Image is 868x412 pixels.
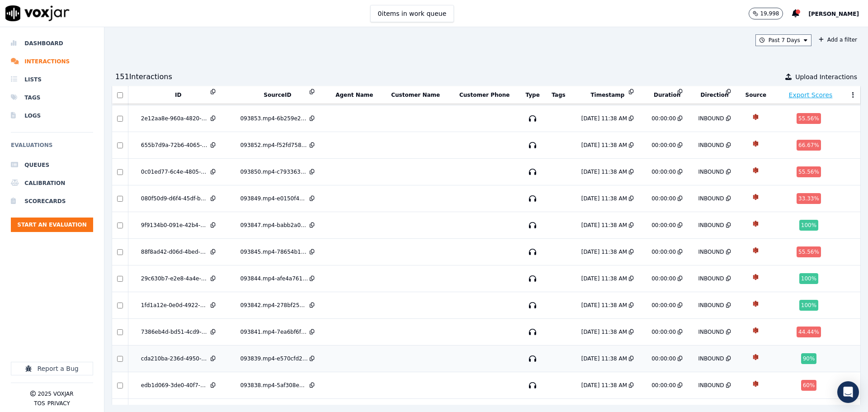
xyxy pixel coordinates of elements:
[651,142,676,149] div: 00:00:00
[141,328,209,336] div: 7386eb4d-bd51-4cd9-bb0a-315f6daefe67
[581,142,627,149] div: [DATE] 11:38 AM
[240,248,308,256] div: 093845.mp4-78654b16ae1d.json
[698,222,724,229] div: INBOUND
[651,168,676,175] div: 00:00:00
[581,248,627,256] div: [DATE] 11:38 AM
[581,328,627,336] div: [DATE] 11:38 AM
[240,115,308,122] div: 093853.mp4-6b259e2bed51.json
[11,34,93,52] a: Dashboard
[11,192,93,210] a: Scorecards
[11,156,93,174] a: Queues
[797,140,821,151] div: 66.67 %
[240,355,308,362] div: 093839.mp4-e570cfd263c7.json
[748,242,764,258] img: S3_icon
[701,91,729,99] button: Direction
[11,107,93,125] a: Logs
[141,302,209,309] div: 1fd1a12e-0e0d-4922-9c88-65b1c59d9d70
[749,8,783,19] button: 19,998
[11,174,93,192] a: Calibration
[698,275,724,282] div: INBOUND
[651,248,676,256] div: 00:00:00
[11,89,93,107] a: Tags
[748,136,764,152] img: S3_icon
[749,8,792,19] button: 19,998
[240,302,308,309] div: 093842.mp4-278bf256b8d2.json
[801,380,817,391] div: 60 %
[38,390,73,398] p: 2025 Voxjar
[34,400,45,407] button: TOS
[581,302,627,309] div: [DATE] 11:38 AM
[651,115,676,122] div: 00:00:00
[141,382,209,389] div: edb1d069-3de0-40f7-b7c2-b651554f38cb
[748,349,764,365] img: S3_icon
[370,5,454,22] button: 0items in work queue
[141,248,209,256] div: 88f8ad42-d06d-4bed-8982-ddccde2eea01
[581,115,627,122] div: [DATE] 11:38 AM
[698,115,724,122] div: INBOUND
[590,91,624,99] button: Timestamp
[748,296,764,312] img: S3_icon
[797,327,821,337] div: 44.44 %
[745,91,767,99] button: Source
[240,275,308,282] div: 093844.mp4-afe4a7617b9d.json
[698,168,724,175] div: INBOUND
[837,381,859,403] div: Open Intercom Messenger
[698,142,724,149] div: INBOUND
[651,382,676,389] div: 00:00:00
[785,72,857,81] button: Upload Interactions
[795,72,857,81] span: Upload Interactions
[698,248,724,256] div: INBOUND
[47,400,70,407] button: Privacy
[760,10,779,17] p: 19,998
[797,193,821,204] div: 33.33 %
[808,8,868,19] button: [PERSON_NAME]
[5,5,70,21] img: voxjar logo
[581,168,627,175] div: [DATE] 11:38 AM
[240,382,308,389] div: 093838.mp4-5af308e72595.json
[748,269,764,285] img: S3_icon
[11,71,93,89] li: Lists
[240,222,308,229] div: 093847.mp4-babb2a0ead76.json
[115,71,172,82] div: 151 Interaction s
[799,273,818,284] div: 100 %
[141,275,209,282] div: 29c630b7-e2e8-4a4e-80a2-424da9bc421c
[748,322,764,338] img: S3_icon
[581,275,627,282] div: [DATE] 11:38 AM
[11,218,93,232] button: Start an Evaluation
[141,115,209,122] div: 2e12aa8e-960a-4820-8199-ff6bcbbbfc58
[552,91,565,99] button: Tags
[11,140,93,156] h6: Evaluations
[581,222,627,229] div: [DATE] 11:38 AM
[141,355,209,362] div: cda210ba-236d-4950-8d19-c9186f0fdecf
[526,91,540,99] button: Type
[698,195,724,202] div: INBOUND
[797,113,821,124] div: 55.56 %
[141,195,209,202] div: 080f50d9-d6f4-45df-b577-dfd7475581ad
[240,195,308,202] div: 093849.mp4-e0150f40d7f2.json
[698,328,724,336] div: INBOUND
[748,109,764,125] img: S3_icon
[698,355,724,362] div: INBOUND
[11,52,93,71] a: Interactions
[141,168,209,175] div: 0c01ed77-6c4e-4805-92de-5ad7d2743fd0
[748,189,764,205] img: S3_icon
[755,34,811,46] button: Past 7 Days
[651,328,676,336] div: 00:00:00
[797,246,821,257] div: 55.56 %
[789,90,833,99] button: Export Scores
[581,355,627,362] div: [DATE] 11:38 AM
[141,222,209,229] div: 9f9134b0-091e-42b4-9757-16001f7c6086
[11,362,93,375] button: Report a Bug
[808,11,859,17] span: [PERSON_NAME]
[240,168,308,175] div: 093850.mp4-c793363066c1.json
[335,91,373,99] button: Agent Name
[651,302,676,309] div: 00:00:00
[459,91,509,99] button: Customer Phone
[651,222,676,229] div: 00:00:00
